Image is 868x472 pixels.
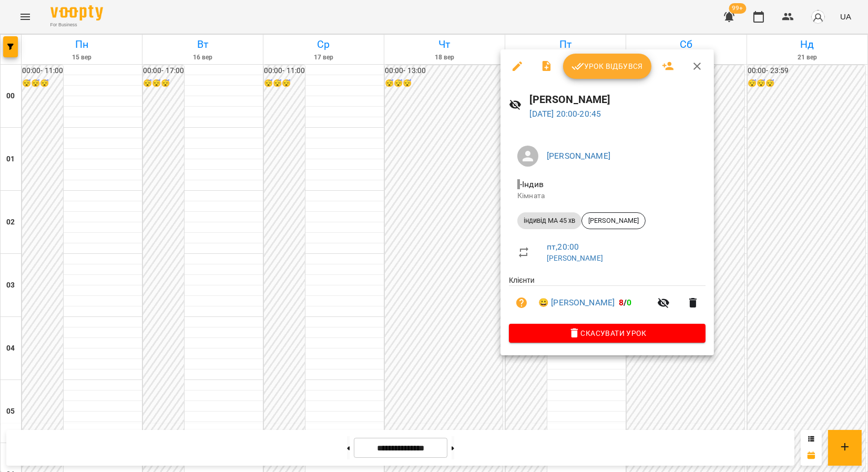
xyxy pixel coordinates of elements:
[619,297,631,307] b: /
[547,254,603,262] a: [PERSON_NAME]
[563,54,651,79] button: Урок відбувся
[582,216,645,225] span: [PERSON_NAME]
[627,297,632,307] span: 0
[538,296,615,309] a: 😀 [PERSON_NAME]
[619,297,624,307] span: 8
[571,60,643,73] span: Урок відбувся
[509,324,706,343] button: Скасувати Урок
[517,216,581,225] span: індивід МА 45 хв
[547,151,610,161] a: [PERSON_NAME]
[581,212,646,229] div: [PERSON_NAME]
[509,290,534,315] button: Візит ще не сплачено. Додати оплату?
[530,91,706,108] h6: [PERSON_NAME]
[517,327,697,340] span: Скасувати Урок
[547,242,579,252] a: пт , 20:00
[517,179,546,189] span: - Індив
[509,275,706,324] ul: Клієнти
[517,191,697,201] p: Кімната
[530,109,601,119] a: [DATE] 20:00-20:45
